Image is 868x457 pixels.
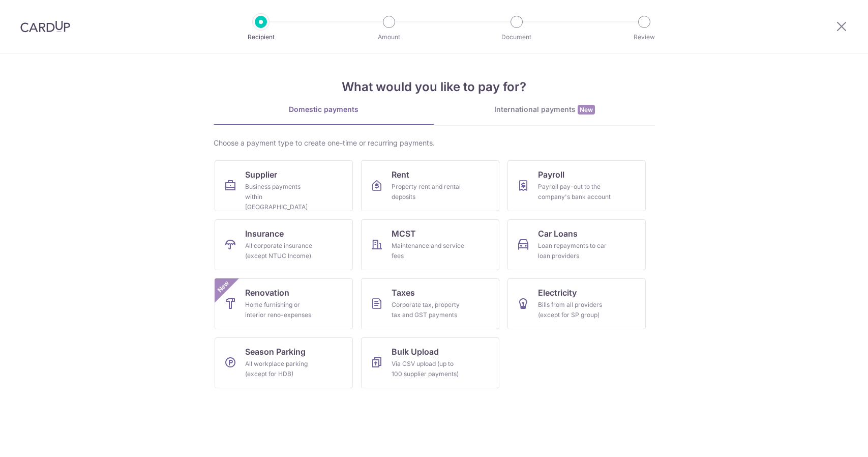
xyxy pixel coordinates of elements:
span: Payroll [538,168,564,181]
a: MCSTMaintenance and service fees [361,219,499,270]
a: ElectricityBills from all providers (except for SP group) [507,278,646,329]
h4: What would you like to pay for? [214,78,655,96]
span: Taxes [392,287,415,299]
span: New [578,105,595,115]
img: CardUp [20,20,70,33]
div: Choose a payment type to create one-time or recurring payments. [214,138,655,148]
div: Home furnishing or interior reno-expenses [245,300,318,320]
span: MCST [392,227,416,240]
div: Via CSV upload (up to 100 supplier payments) [392,359,465,379]
div: Loan repayments to car loan providers [538,241,611,261]
a: Bulk UploadVia CSV upload (up to 100 supplier payments) [361,337,499,388]
iframe: Opens a widget where you can find more information [803,426,858,452]
div: Payroll pay-out to the company's bank account [538,182,611,202]
span: Car Loans [538,227,578,240]
div: Bills from all providers (except for SP group) [538,300,611,320]
div: Business payments within [GEOGRAPHIC_DATA] [245,182,318,212]
a: RentProperty rent and rental deposits [361,160,499,211]
p: Review [607,32,682,42]
span: New [215,278,231,295]
span: Season Parking [245,346,306,358]
div: Corporate tax, property tax and GST payments [392,300,465,320]
span: Supplier [245,168,277,181]
span: Insurance [245,227,284,240]
span: Rent [392,168,409,181]
span: Electricity [538,287,577,299]
div: Maintenance and service fees [392,241,465,261]
span: Bulk Upload [392,346,439,358]
a: Car LoansLoan repayments to car loan providers [507,219,646,270]
a: RenovationHome furnishing or interior reno-expensesNew [215,278,353,329]
p: Document [479,32,554,42]
a: TaxesCorporate tax, property tax and GST payments [361,278,499,329]
a: PayrollPayroll pay-out to the company's bank account [507,160,646,211]
div: Domestic payments [214,104,434,115]
div: Property rent and rental deposits [392,182,465,202]
span: Renovation [245,287,289,299]
a: Season ParkingAll workplace parking (except for HDB) [215,337,353,388]
div: International payments [434,104,655,115]
div: All workplace parking (except for HDB) [245,359,318,379]
div: All corporate insurance (except NTUC Income) [245,241,318,261]
p: Amount [351,32,427,42]
p: Recipient [223,32,298,42]
a: InsuranceAll corporate insurance (except NTUC Income) [215,219,353,270]
a: SupplierBusiness payments within [GEOGRAPHIC_DATA] [215,160,353,211]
